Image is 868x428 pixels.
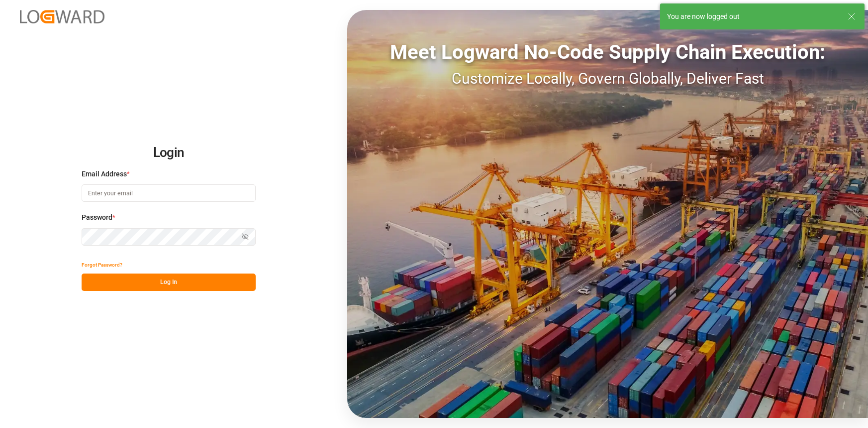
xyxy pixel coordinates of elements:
[82,212,112,223] span: Password
[347,37,868,67] div: Meet Logward No-Code Supply Chain Execution:
[82,256,122,274] button: Forgot Password?
[82,274,256,291] button: Log In
[82,169,127,179] span: Email Address
[82,184,256,202] input: Enter your email
[667,11,838,22] div: You are now logged out
[82,137,256,169] h2: Login
[20,10,104,23] img: Logward_new_orange.png
[347,67,868,90] div: Customize Locally, Govern Globally, Deliver Fast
